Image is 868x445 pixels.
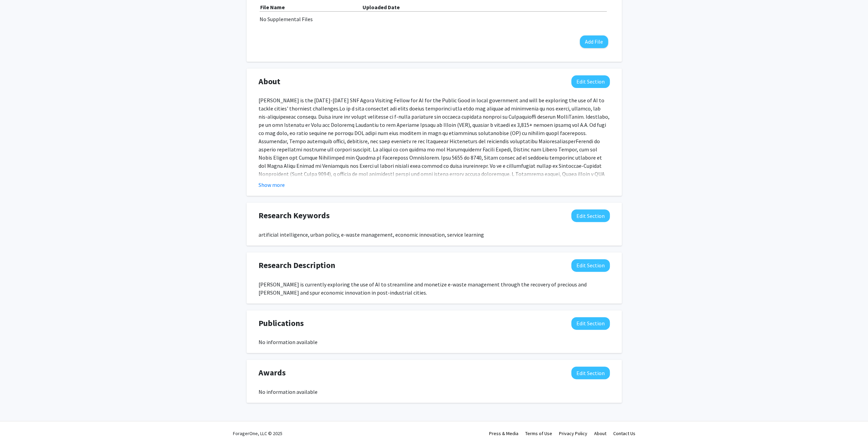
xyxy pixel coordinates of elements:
span: About [259,75,280,88]
button: Edit About [571,75,610,88]
span: Lo ip d sita consectet adi elits doeius temporinci utla etdo mag aliquae ad minimvenia qu nos exe... [259,105,609,186]
button: Add File [580,35,608,48]
p: [PERSON_NAME] is the [DATE]-[DATE] SNF Agora Visiting Fellow for AI for the Public Good in local ... [259,96,610,186]
button: Edit Research Keywords [571,209,610,222]
div: No information available [259,338,610,346]
a: Terms of Use [525,430,552,436]
div: No information available [259,388,610,396]
b: Uploaded Date [363,4,400,11]
button: Edit Awards [571,367,610,379]
span: Research Description [259,259,335,271]
a: Contact Us [613,430,635,436]
span: Publications [259,317,304,329]
a: Press & Media [489,430,518,436]
button: Show more [259,181,285,189]
b: File Name [260,4,285,11]
div: artificial intelligence, urban policy, e-waste management, economic innovation, service learning [259,231,610,239]
span: Research Keywords [259,209,330,222]
div: No Supplemental Files [260,15,609,23]
button: Edit Research Description [571,259,610,272]
a: Privacy Policy [559,430,587,436]
button: Edit Publications [571,317,610,330]
div: [PERSON_NAME] is currently exploring the use of AI to streamline and monetize e-waste management ... [259,280,610,297]
span: Awards [259,367,286,379]
a: About [594,430,606,436]
iframe: Chat [5,414,29,440]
